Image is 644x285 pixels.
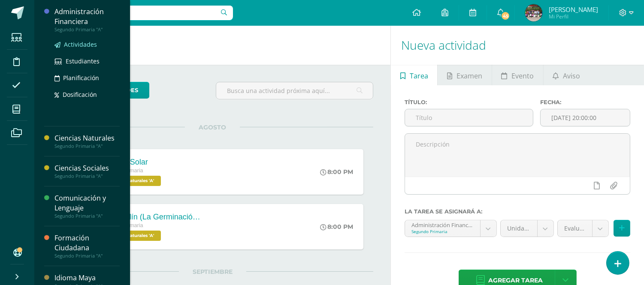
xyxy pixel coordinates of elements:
input: Busca una actividad próxima aquí... [216,82,373,99]
div: Formación Ciudadana [54,233,120,253]
label: Fecha: [540,99,630,105]
a: Aviso [544,65,590,85]
a: Evaluación Final Etapa 4 (40.0%) [558,220,608,237]
span: Evento [511,66,534,86]
span: Evaluación Final Etapa 4 (40.0%) [564,220,586,237]
div: Segundo Primaria "A" [54,173,120,179]
span: Aviso [563,66,580,86]
span: AGOSTO [185,123,240,131]
span: Tarea [410,66,428,86]
span: Actividades [64,40,97,48]
div: 8:00 PM [320,223,353,231]
h1: Nueva actividad [401,26,634,65]
h1: Actividades [45,26,380,65]
a: Tarea [391,65,437,85]
a: Ciencias SocialesSegundo Primaria "A" [54,163,120,179]
a: Actividades [54,39,120,49]
span: Ciencias Naturales 'A' [100,231,161,241]
a: Unidad 4 [501,220,553,237]
span: Mi Perfil [549,13,598,20]
span: Examen [457,66,482,86]
div: Segundo Primaria "A" [54,143,120,149]
a: Dosificación [54,90,120,99]
div: Comunicación y Lenguaje [54,193,120,213]
input: Título [405,109,533,126]
span: Planificación [63,74,99,82]
div: Administración Financiera [54,7,120,27]
div: Idioma Maya [54,273,120,283]
input: Busca un usuario... [40,6,233,20]
span: Dosificación [63,90,97,99]
a: Estudiantes [54,56,120,66]
a: Formación CiudadanaSegundo Primaria "A" [54,233,120,259]
a: Ciencias NaturalesSegundo Primaria "A" [54,133,120,149]
a: Examen [438,65,491,85]
div: Sistema Solar [100,158,163,167]
a: Administración FinancieraSegundo Primaria "A" [54,7,120,33]
span: 45 [501,11,510,21]
div: Segundo Primaria "A" [54,213,120,219]
span: Unidad 4 [507,220,531,237]
span: Ciencias Naturales 'A' [100,176,161,186]
div: Ciencias Naturales [54,133,120,143]
span: [PERSON_NAME] [549,5,598,14]
img: 27fac148226088b2bf2b1ff5f837c7e0.png [525,4,542,21]
a: Comunicación y LenguajeSegundo Primaria "A" [54,193,120,219]
label: Título: [405,99,533,105]
a: Administración Financiera 'A'Segundo Primaria [405,220,496,237]
a: Evento [492,65,543,85]
div: 8:00 PM [320,168,353,176]
div: Segundo Primaria "A" [54,27,120,33]
div: Ciencias Sociales [54,163,120,173]
div: Mini Jardín (La Germinación y su proceso) [100,213,203,222]
div: Segundo Primaria [411,228,473,234]
span: SEPTIEMBRE [179,268,246,276]
span: Estudiantes [66,57,100,65]
div: Administración Financiera 'A' [411,220,473,228]
label: La tarea se asignará a: [405,208,630,215]
input: Fecha de entrega [541,109,630,126]
a: Planificación [54,73,120,83]
div: Segundo Primaria "A" [54,253,120,259]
